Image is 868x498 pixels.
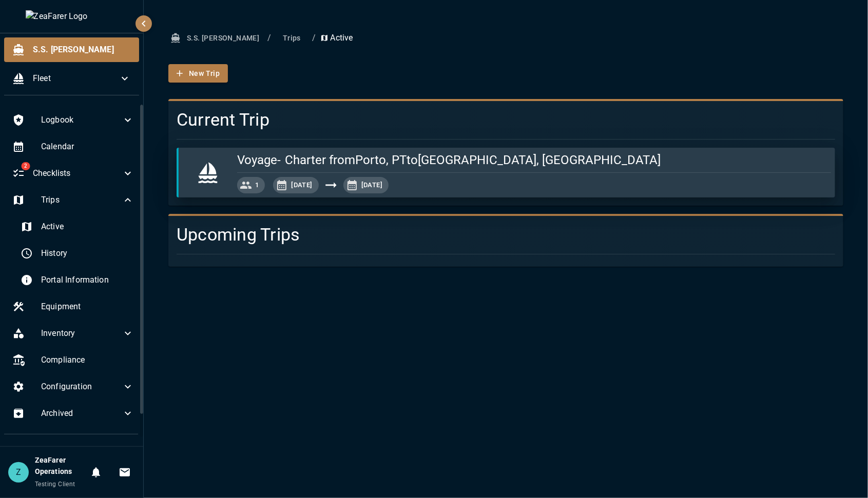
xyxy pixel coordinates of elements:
[168,29,263,48] button: S.S. [PERSON_NAME]
[4,161,142,186] div: 2Checklists
[237,152,281,168] h5: Voyage -
[35,481,75,488] span: Testing Client
[41,141,134,153] span: Calendar
[177,224,835,246] h4: Upcoming Trips
[41,221,134,233] span: Active
[4,321,142,346] div: Inventory
[168,64,228,83] button: New Trip
[41,114,122,126] span: Logbook
[12,241,142,266] div: History
[114,462,135,483] button: Invitations
[4,374,142,399] div: Configuration
[26,10,118,23] img: ZeaFarer Logo
[33,44,131,56] span: S.S. [PERSON_NAME]
[41,407,122,420] span: Archived
[21,162,30,170] span: 2
[267,32,271,44] li: /
[41,274,134,286] span: Portal Information
[8,462,29,483] div: Z
[285,180,318,191] span: [DATE]
[177,148,835,197] button: Voyage-Charter fromPorto, PTto[GEOGRAPHIC_DATA], [GEOGRAPHIC_DATA]1[DATE][DATE]
[4,294,142,319] div: Equipment
[4,37,139,62] div: S.S. [PERSON_NAME]
[41,194,122,206] span: Trips
[86,462,106,483] button: Notifications
[355,180,389,191] span: [DATE]
[4,188,142,212] div: Trips
[285,152,661,168] h5: Charter from Porto, PT to [GEOGRAPHIC_DATA], [GEOGRAPHIC_DATA]
[33,72,119,85] span: Fleet
[41,381,122,393] span: Configuration
[320,32,353,44] p: Active
[4,66,139,91] div: Fleet
[33,167,122,180] span: Checklists
[4,401,142,426] div: Archived
[177,109,835,131] h4: Current Trip
[35,455,86,477] h6: ZeaFarer Operations
[312,32,316,44] li: /
[249,180,265,191] span: 1
[4,108,142,132] div: Logbook
[4,134,142,159] div: Calendar
[41,247,134,260] span: History
[41,301,134,313] span: Equipment
[41,354,134,366] span: Compliance
[275,29,308,48] button: Trips
[12,268,142,292] div: Portal Information
[12,214,142,239] div: Active
[4,348,142,372] div: Compliance
[41,327,122,340] span: Inventory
